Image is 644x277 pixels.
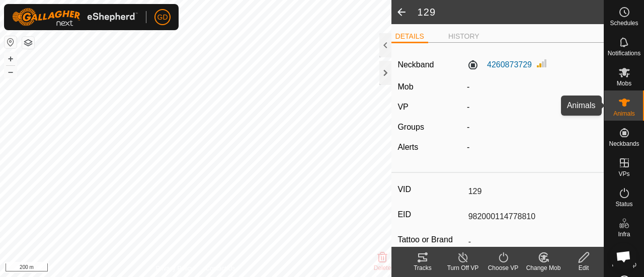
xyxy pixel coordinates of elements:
label: 4260873729 [467,59,532,71]
label: VID [397,183,464,196]
label: Tattoo or Brand [397,233,464,246]
span: Infra [618,231,630,237]
div: Choose VP [483,263,523,272]
button: – [5,66,17,78]
label: Groups [397,123,424,131]
div: - [463,121,601,133]
h2: 129 [418,6,604,18]
button: Reset Map [5,36,17,48]
span: Notifications [608,50,640,56]
span: Mobs [617,80,631,86]
li: HISTORY [444,31,484,42]
span: Schedules [610,20,638,26]
div: Tracks [403,263,443,272]
label: EID [397,208,464,221]
div: - [463,141,601,153]
span: - [467,82,469,91]
app-display-virtual-paddock-transition: - [467,103,469,111]
div: Turn Off VP [443,263,483,272]
span: Neckbands [609,141,639,147]
label: Alerts [397,143,418,151]
button: Map Layers [22,37,34,49]
label: Mob [397,82,413,91]
span: Heatmap [612,261,636,267]
span: VPs [618,171,629,177]
span: Status [615,201,632,207]
img: Gallagher Logo [12,8,138,26]
li: DETAILS [391,31,428,43]
label: Neckband [397,59,434,71]
a: Privacy Policy [156,264,194,273]
span: GD [157,12,168,23]
button: + [5,53,17,65]
div: Edit [563,263,604,272]
div: Open chat [610,243,637,270]
a: Contact Us [205,264,235,273]
span: Animals [613,111,635,117]
img: Signal strength [536,57,548,69]
div: Change Mob [523,263,563,272]
label: VP [397,103,408,111]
